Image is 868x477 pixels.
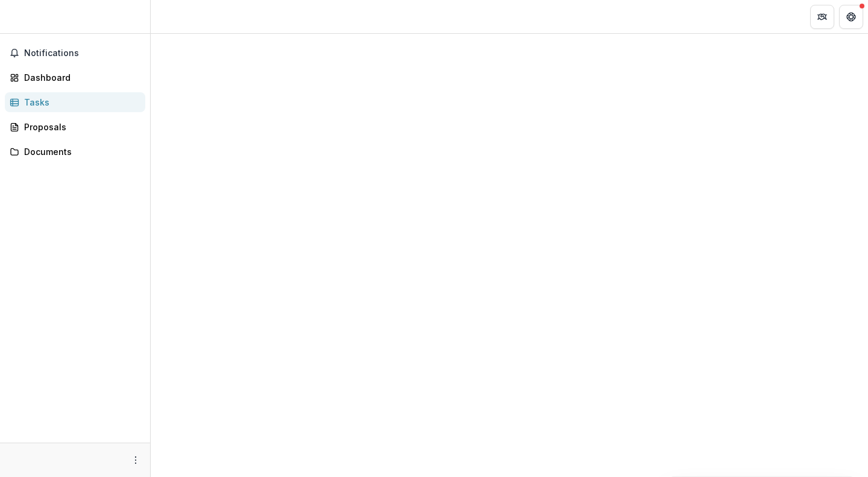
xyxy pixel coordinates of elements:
button: Get Help [839,5,863,29]
div: Tasks [24,96,136,109]
button: Notifications [5,43,145,63]
div: Proposals [24,121,136,133]
a: Proposals [5,117,145,137]
div: Dashboard [24,71,136,84]
a: Dashboard [5,68,145,87]
span: Notifications [24,48,140,58]
a: Documents [5,142,145,162]
button: Partners [810,5,834,29]
a: Tasks [5,92,145,112]
div: Documents [24,145,136,158]
button: More [128,453,143,467]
